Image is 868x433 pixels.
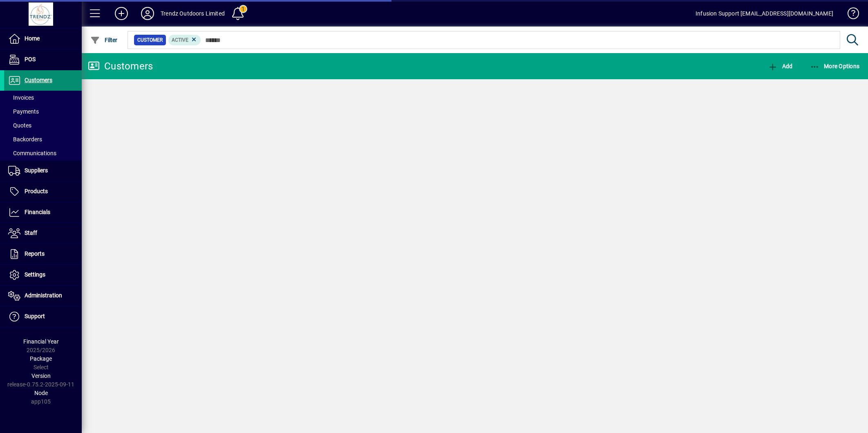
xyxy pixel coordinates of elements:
button: Add [108,6,134,21]
span: Package [30,355,52,362]
span: Financials [25,209,50,215]
a: Invoices [4,91,82,105]
span: Financial Year [23,338,59,345]
a: Home [4,29,82,49]
div: Trendz Outdoors Limited [161,7,225,20]
button: More Options [808,59,862,74]
span: Home [25,35,40,42]
span: Node [34,390,48,396]
span: POS [25,56,36,62]
a: Settings [4,265,82,285]
a: POS [4,49,82,70]
span: Customers [25,77,52,83]
span: Communications [8,150,56,156]
span: Customer [137,36,163,44]
span: Payments [8,108,39,115]
a: Products [4,181,82,202]
span: Active [172,37,188,43]
a: Support [4,306,82,327]
a: Communications [4,146,82,160]
a: Administration [4,286,82,306]
span: Suppliers [25,167,48,174]
a: Payments [4,105,82,118]
span: Filter [90,37,118,43]
a: Suppliers [4,161,82,181]
button: Profile [134,6,161,21]
span: Backorders [8,136,42,143]
span: Settings [25,271,45,278]
a: Quotes [4,118,82,132]
span: Reports [25,250,45,257]
span: Administration [25,292,62,299]
span: Version [31,373,51,379]
a: Staff [4,223,82,243]
mat-chip: Activation Status: Active [168,35,201,45]
a: Reports [4,244,82,264]
span: Products [25,188,48,194]
a: Knowledge Base [841,2,858,28]
div: Customers [88,60,153,73]
span: Add [768,63,792,69]
span: Support [25,313,45,319]
div: Infusion Support [EMAIL_ADDRESS][DOMAIN_NAME] [696,7,833,20]
span: Invoices [8,94,34,101]
span: Quotes [8,122,31,129]
span: More Options [810,63,860,69]
button: Filter [88,33,120,47]
a: Backorders [4,132,82,146]
a: Financials [4,202,82,223]
span: Staff [25,230,37,236]
button: Add [766,59,794,74]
